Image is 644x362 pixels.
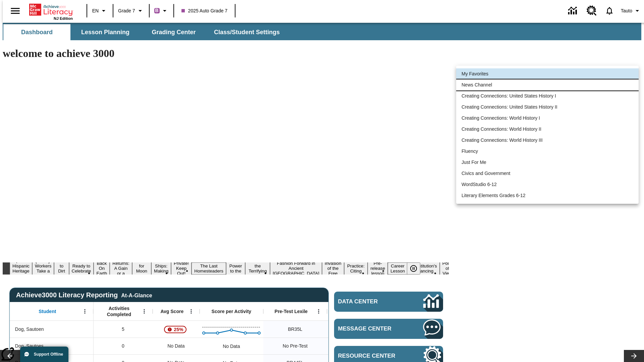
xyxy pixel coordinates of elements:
[456,157,639,168] li: Just For Me
[456,135,639,146] li: Creating Connections: World History III
[456,124,639,135] li: Creating Connections: World History II
[456,190,639,201] li: Literary Elements Grades 6-12
[456,168,639,179] li: Civics and Government
[456,68,639,79] li: My Favorites
[456,79,639,90] li: News Channel
[456,102,639,113] li: Creating Connections: United States History II
[456,113,639,124] li: Creating Connections: World History I
[456,146,639,157] li: Fluency
[456,90,639,102] li: Creating Connections: United States History I
[456,179,639,190] li: WordStudio 6-12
